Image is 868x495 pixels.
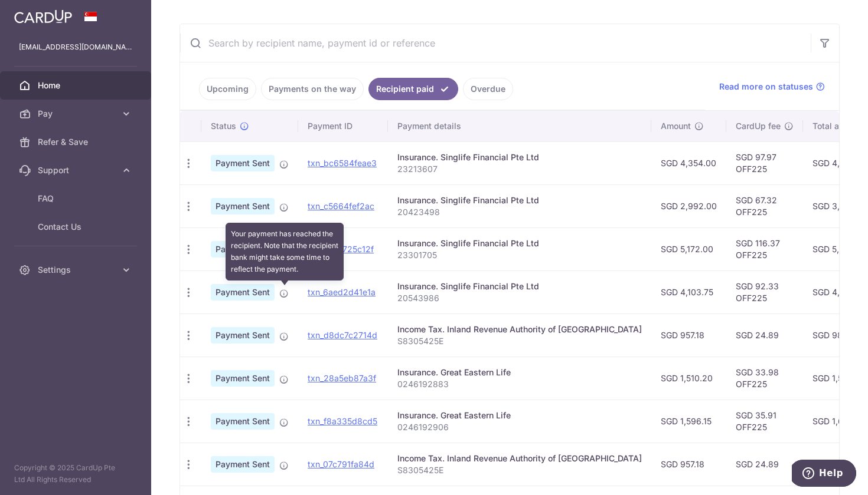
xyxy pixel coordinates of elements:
a: txn_6aed2d41e1a [308,287,376,297]
a: txn_28a5eb87a3f [308,373,376,383]
span: Contact Us [38,221,116,233]
p: S8305425E [397,464,642,476]
span: Payment Sent [211,456,275,473]
span: Refer & Save [38,136,116,148]
td: SGD 2,992.00 [651,184,726,227]
span: Payment Sent [211,327,275,344]
th: Payment ID [298,111,388,141]
span: FAQ [38,193,116,204]
span: CardUp fee [736,120,781,132]
p: 23301705 [397,249,642,261]
td: SGD 67.32 OFF225 [726,184,803,227]
div: Insurance. Great Eastern Life [397,367,642,378]
p: 20543986 [397,292,642,304]
span: Help [27,8,51,19]
p: 0246192906 [397,421,642,433]
a: Upcoming [199,78,256,100]
a: Read more on statuses [719,81,825,93]
a: txn_d8dc7c2714d [308,330,377,340]
td: SGD 24.89 [726,443,803,486]
td: SGD 92.33 OFF225 [726,270,803,313]
input: Search by recipient name, payment id or reference [180,24,811,62]
span: Payment Sent [211,284,275,301]
td: SGD 4,354.00 [651,141,726,184]
img: CardUp [14,9,72,24]
span: Pay [38,108,116,120]
td: SGD 5,172.00 [651,227,726,270]
a: Recipient paid [368,78,458,100]
p: 20423498 [397,206,642,218]
span: Amount [661,120,691,132]
td: SGD 957.18 [651,443,726,486]
td: SGD 1,596.15 [651,400,726,443]
div: Your payment has reached the recipient. Note that the recipient bank might take some time to refl... [226,223,344,280]
p: S8305425E [397,335,642,347]
span: Payment Sent [211,370,275,387]
span: Payment Sent [211,155,275,171]
span: Payment Sent [211,241,275,258]
a: txn_f8a335d8cd5 [308,416,377,426]
span: Read more on statuses [719,81,813,93]
th: Payment details [388,111,651,141]
span: Payment Sent [211,198,275,214]
td: SGD 4,103.75 [651,270,726,313]
div: Income Tax. Inland Revenue Authority of [GEOGRAPHIC_DATA] [397,453,642,464]
div: Income Tax. Inland Revenue Authority of [GEOGRAPHIC_DATA] [397,324,642,335]
a: txn_c5664fef2ac [308,201,374,211]
div: Insurance. Singlife Financial Pte Ltd [397,237,642,249]
a: Overdue [463,78,513,100]
a: txn_07c791fa84d [308,459,374,469]
td: SGD 116.37 OFF225 [726,227,803,270]
td: SGD 24.89 [726,313,803,357]
span: Home [38,80,116,91]
td: SGD 97.97 OFF225 [726,141,803,184]
a: txn_bc6584feae3 [308,158,377,168]
span: Total amt. [812,120,851,132]
td: SGD 1,510.20 [651,357,726,400]
iframe: Opens a widget where you can find more information [792,460,856,489]
span: Support [38,164,116,176]
div: Insurance. Great Eastern Life [397,410,642,421]
td: SGD 957.18 [651,313,726,357]
span: Payment Sent [211,413,275,430]
td: SGD 35.91 OFF225 [726,400,803,443]
p: 23213607 [397,163,642,175]
span: Status [211,120,236,132]
span: Settings [38,264,116,276]
p: [EMAIL_ADDRESS][DOMAIN_NAME] [19,41,132,53]
td: SGD 33.98 OFF225 [726,357,803,400]
div: Insurance. Singlife Financial Pte Ltd [397,151,642,163]
a: Payments on the way [261,78,364,100]
div: Insurance. Singlife Financial Pte Ltd [397,194,642,206]
p: 0246192883 [397,378,642,390]
div: Insurance. Singlife Financial Pte Ltd [397,280,642,292]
